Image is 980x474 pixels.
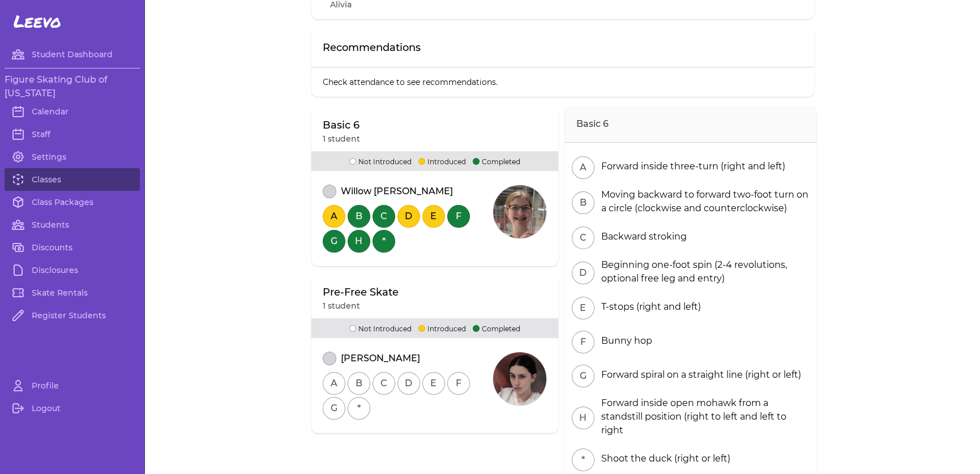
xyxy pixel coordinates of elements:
p: Completed [473,156,520,166]
a: Class Packages [5,191,140,213]
button: F [447,372,470,395]
div: Backward stroking [597,230,687,244]
p: Pre-Free Skate [323,284,399,300]
h2: Basic 6 [565,106,816,143]
div: Forward inside open mohawk from a standstill position (right to left and left to right [597,396,810,437]
div: Forward spiral on a straight line (right or left) [597,368,801,382]
button: G [572,365,594,387]
button: F [572,331,594,353]
button: B [572,191,594,214]
p: Check attendance to see recommendations. [311,67,814,97]
a: Discounts [5,236,140,259]
button: G [323,230,345,253]
a: Profile [5,374,140,397]
h3: Figure Skating Club of [US_STATE] [5,73,140,100]
p: Not Introduced [349,156,412,166]
button: G [323,397,345,420]
div: Moving backward to forward two-foot turn on a circle (clockwise and counterclockwise) [597,188,810,215]
button: D [397,372,420,395]
p: Not Introduced [349,323,412,334]
p: Basic 6 [323,117,360,133]
button: C [373,205,395,228]
button: E [572,297,594,319]
button: D [572,262,594,284]
a: Calendar [5,100,140,123]
button: E [422,205,445,228]
p: Introduced [418,156,466,166]
button: H [572,407,594,429]
button: E [422,372,445,395]
a: Students [5,213,140,236]
button: attendance [323,185,336,198]
span: Leevo [14,11,61,32]
p: 1 student [323,300,399,311]
button: A [323,205,345,228]
a: Classes [5,168,140,191]
a: Logout [5,397,140,420]
p: Introduced [418,323,466,334]
a: Disclosures [5,259,140,281]
button: C [373,372,395,395]
a: Settings [5,146,140,168]
a: Register Students [5,304,140,327]
button: F [447,205,470,228]
p: Recommendations [323,40,421,55]
button: A [323,372,345,395]
div: Beginning one-foot spin (2-4 revolutions, optional free leg and entry) [597,258,810,285]
button: B [348,372,370,395]
a: Skate Rentals [5,281,140,304]
div: Shoot the duck (right or left) [597,452,730,466]
p: [PERSON_NAME] [341,352,420,365]
a: Staff [5,123,140,146]
button: H [348,230,370,253]
button: attendance [323,352,336,365]
p: 1 student [323,133,360,144]
button: B [348,205,370,228]
p: Willow [PERSON_NAME] [341,185,453,198]
button: D [397,205,420,228]
div: Forward inside three-turn (right and left) [597,160,785,173]
div: Bunny hop [597,334,652,348]
div: T-stops (right and left) [597,300,701,314]
p: Completed [473,323,520,334]
a: Student Dashboard [5,43,140,66]
button: A [572,156,594,179]
button: C [572,227,594,249]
